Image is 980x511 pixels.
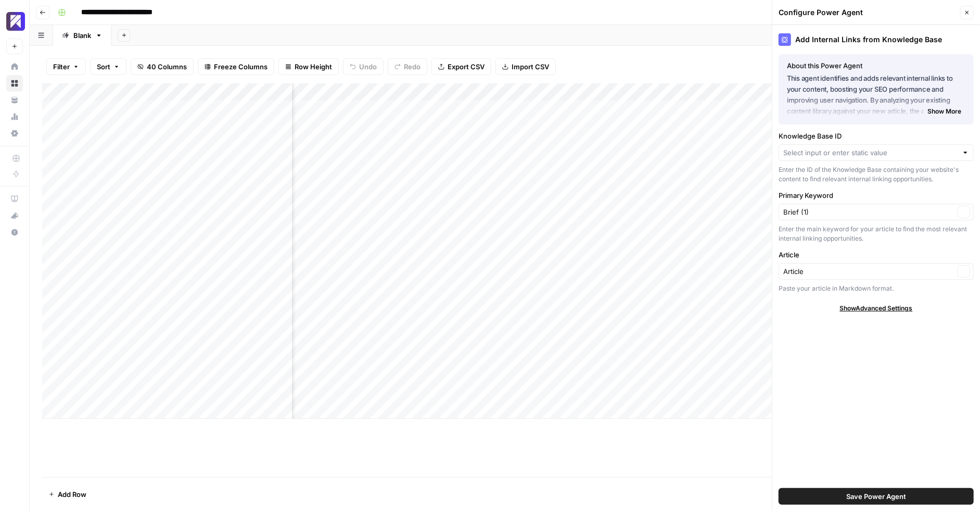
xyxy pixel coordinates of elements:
[359,61,377,72] span: Undo
[97,61,110,72] span: Sort
[923,105,965,118] button: Show More
[6,8,23,34] button: Workspace: Overjet - Test
[787,60,965,71] div: About this Power Agent
[6,92,23,108] a: Your Data
[214,61,268,72] span: Freeze Columns
[73,30,91,41] div: Blank
[846,491,906,502] span: Save Power Agent
[783,147,958,158] input: Select input or enter static value
[6,191,23,207] a: AirOps Academy
[779,284,974,293] div: Paste your article in Markdown format.
[779,225,974,243] div: Enter the main keyword for your article to find the most relevant internal linking opportunities.
[278,58,339,75] button: Row Height
[58,489,86,500] span: Add Row
[6,108,23,125] a: Usage
[779,33,974,46] div: Add Internal Links from Knowledge Base
[779,131,974,141] label: Knowledge Base ID
[343,58,384,75] button: Undo
[53,61,70,72] span: Filter
[388,58,427,75] button: Redo
[404,61,421,72] span: Redo
[779,488,974,505] button: Save Power Agent
[779,165,974,184] div: Enter the ID of the Knowledge Base containing your website's content to find relevant internal li...
[779,250,974,260] label: Article
[6,75,23,92] a: Browse
[6,207,23,224] button: What's new?
[787,73,965,117] p: This agent identifies and adds relevant internal links to your content, boosting your SEO perform...
[448,61,485,72] span: Export CSV
[7,208,22,223] div: What's new?
[6,58,23,75] a: Home
[295,61,332,72] span: Row Height
[198,58,274,75] button: Freeze Columns
[779,190,974,201] label: Primary Keyword
[53,25,111,46] a: Blank
[131,58,194,75] button: 40 Columns
[42,486,93,503] button: Add Row
[46,58,86,75] button: Filter
[6,224,23,241] button: Help + Support
[783,207,954,217] input: Brief (1)
[840,304,913,313] span: Show Advanced Settings
[6,12,25,31] img: Overjet - Test Logo
[495,58,556,75] button: Import CSV
[783,266,954,277] input: Article
[512,61,549,72] span: Import CSV
[927,107,961,116] span: Show More
[6,125,23,142] a: Settings
[147,61,187,72] span: 40 Columns
[431,58,491,75] button: Export CSV
[90,58,126,75] button: Sort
